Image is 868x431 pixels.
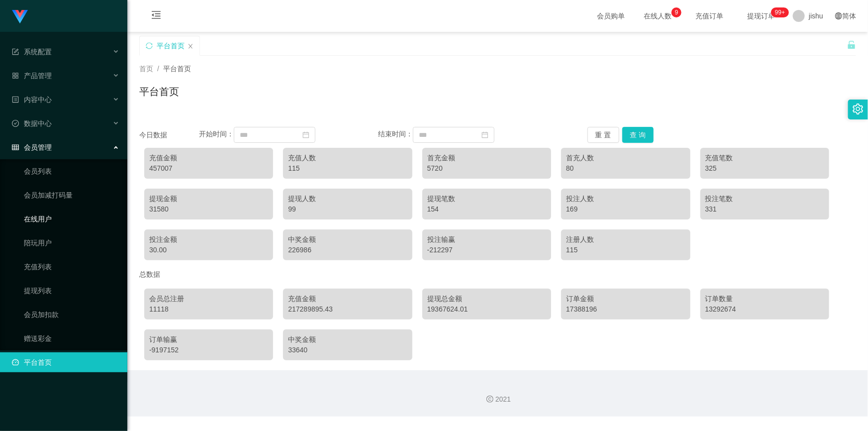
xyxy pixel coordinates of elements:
div: 充值笔数 [705,153,824,163]
div: 19367624.01 [427,304,546,315]
button: 查 询 [622,127,654,143]
i: 图标: menu-fold [139,0,173,32]
a: 会员列表 [24,161,119,181]
div: -9197152 [149,345,268,355]
span: 数据中心 [12,119,52,127]
span: / [157,65,159,73]
span: 产品管理 [12,72,52,80]
span: 平台首页 [163,65,191,73]
div: 投注人数 [566,194,685,204]
div: 13292674 [705,304,824,315]
a: 赠送彩金 [24,328,119,348]
div: 80 [566,163,685,174]
button: 重 置 [587,127,619,143]
a: 在线用户 [24,209,119,229]
div: 投注笔数 [705,194,824,204]
div: 2021 [135,394,860,405]
sup: 1085 [771,7,789,17]
p: 9 [675,7,678,17]
div: 注册人数 [566,234,685,245]
i: 图标: setting [853,104,864,114]
i: 图标: profile [12,96,19,103]
div: 中奖金额 [288,234,407,245]
div: 5720 [427,163,546,174]
h1: 平台首页 [139,84,179,99]
div: 30.00 [149,245,268,255]
div: 17388196 [566,304,685,315]
div: 325 [705,163,824,174]
div: 订单数量 [705,294,824,304]
div: 提现金额 [149,194,268,204]
a: 图标: dashboard平台首页 [12,352,119,372]
a: 提现列表 [24,281,119,301]
div: 115 [288,163,407,174]
i: 图标: appstore-o [12,72,19,79]
div: 首充人数 [566,153,685,163]
div: 投注金额 [149,234,268,245]
div: 投注输赢 [427,234,546,245]
div: 总数据 [139,265,856,284]
div: 提现人数 [288,194,407,204]
div: 首充金额 [427,153,546,163]
div: 提现笔数 [427,194,546,204]
div: 115 [566,245,685,255]
div: 154 [427,204,546,215]
i: 图标: close [188,43,193,49]
div: 226986 [288,245,407,255]
div: 提现总金额 [427,294,546,304]
i: 图标: unlock [847,40,856,49]
span: 会员管理 [12,143,52,151]
div: 11118 [149,304,268,315]
i: 图标: global [835,12,842,19]
div: 31580 [149,204,268,215]
div: 99 [288,204,407,215]
div: 中奖金额 [288,334,407,345]
i: 图标: check-circle-o [12,120,19,127]
div: 订单输赢 [149,334,268,345]
i: 图标: calendar [482,131,488,138]
div: 217289895.43 [288,304,407,315]
span: 首页 [139,65,153,73]
span: 开始时间： [199,130,234,138]
div: 充值金额 [149,153,268,163]
i: 图标: calendar [302,131,309,138]
sup: 9 [672,7,681,17]
div: 169 [566,204,685,215]
div: 平台首页 [157,36,185,55]
span: 在线人数 [639,12,676,19]
i: 图标: copyright [486,396,493,403]
div: 457007 [149,163,268,174]
i: 图标: sync [146,42,153,49]
span: 内容中心 [12,96,52,104]
i: 图标: table [12,144,19,151]
a: 充值列表 [24,257,119,277]
div: 会员总注册 [149,294,268,304]
span: 结束时间： [378,130,413,138]
a: 陪玩用户 [24,233,119,253]
div: 331 [705,204,824,215]
div: -212297 [427,245,546,255]
div: 充值金额 [288,294,407,304]
span: 提现订单 [742,12,780,19]
a: 会员加扣款 [24,305,119,324]
i: 图标: form [12,48,19,55]
a: 会员加减打码量 [24,185,119,205]
span: 系统配置 [12,48,52,56]
div: 订单金额 [566,294,685,304]
div: 33640 [288,345,407,355]
div: 今日数据 [139,130,199,140]
div: 充值人数 [288,153,407,163]
img: logo.9652507e.png [12,10,28,24]
span: 充值订单 [690,12,728,19]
